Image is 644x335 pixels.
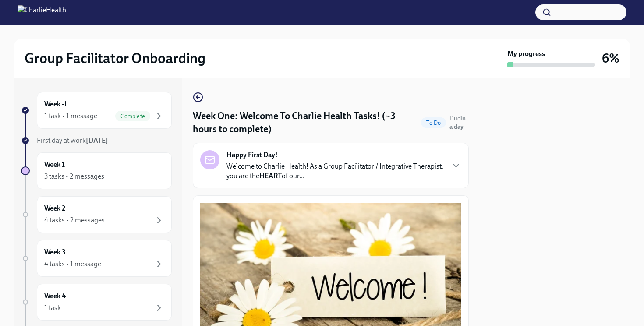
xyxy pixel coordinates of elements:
[44,204,65,213] h6: Week 2
[21,136,172,145] a: First day at work[DATE]
[115,113,150,120] span: Complete
[44,215,105,225] div: 4 tasks • 2 messages
[507,49,545,59] strong: My progress
[21,92,172,129] a: Week -11 task • 1 messageComplete
[421,120,446,126] span: To Do
[44,247,66,257] h6: Week 3
[193,109,418,136] h4: Week One: Welcome To Charlie Health Tasks! (~3 hours to complete)
[449,115,466,130] strong: in a day
[21,284,172,321] a: Week 41 task
[226,162,444,181] p: Welcome to Charlie Health! As a Group Facilitator / Integrative Therapist, you are the of our...
[44,172,104,181] div: 3 tasks • 2 messages
[602,50,619,66] h3: 6%
[25,49,205,67] h2: Group Facilitator Onboarding
[259,172,282,180] strong: HEART
[449,115,466,130] span: Due
[44,303,61,313] div: 1 task
[449,114,469,131] span: September 15th, 2025 10:00
[44,111,97,121] div: 1 task • 1 message
[21,152,172,189] a: Week 13 tasks • 2 messages
[44,99,67,109] h6: Week -1
[37,136,108,145] span: First day at work
[44,259,101,269] div: 4 tasks • 1 message
[18,5,66,19] img: CharlieHealth
[226,150,278,160] strong: Happy First Day!
[44,160,65,169] h6: Week 1
[21,196,172,233] a: Week 24 tasks • 2 messages
[86,136,108,145] strong: [DATE]
[21,240,172,277] a: Week 34 tasks • 1 message
[44,291,66,301] h6: Week 4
